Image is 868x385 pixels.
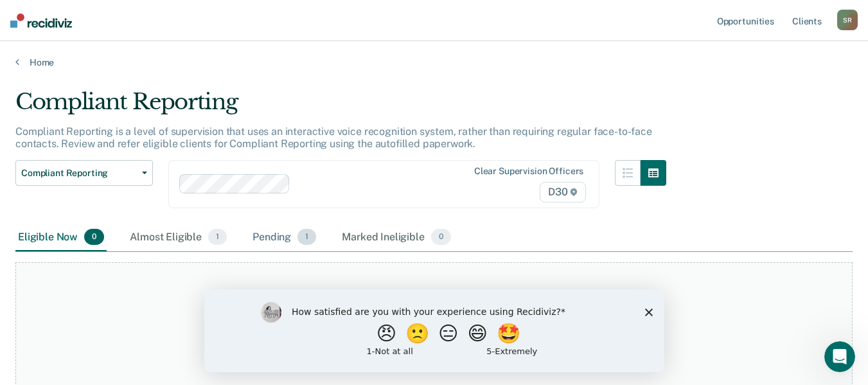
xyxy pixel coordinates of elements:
div: Clear supervision officers [474,166,583,177]
span: D30 [540,182,586,202]
a: Home [15,57,853,68]
div: S R [837,10,858,30]
p: Compliant Reporting is a level of supervision that uses an interactive voice recognition system, ... [15,125,652,150]
span: 1 [297,229,316,246]
span: 1 [208,229,227,246]
iframe: Intercom live chat [824,341,855,372]
button: SR [837,10,858,30]
span: 0 [431,229,451,246]
span: Compliant Reporting [21,168,137,179]
iframe: Survey by Kim from Recidiviz [204,289,664,372]
div: Pending1 [250,224,319,252]
div: Almost Eligible1 [127,224,229,252]
div: Eligible Now0 [15,224,107,252]
img: Recidiviz [10,13,72,28]
button: Compliant Reporting [15,160,153,186]
div: Marked Ineligible0 [339,224,454,252]
span: 0 [84,229,104,246]
div: Compliant Reporting [15,89,666,125]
